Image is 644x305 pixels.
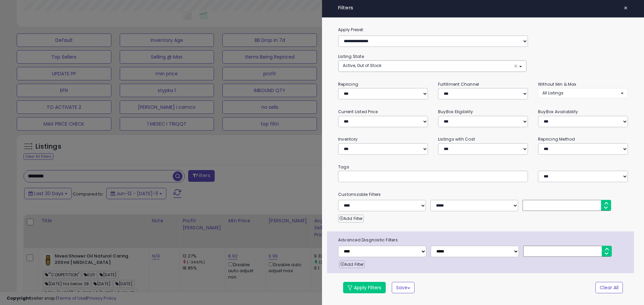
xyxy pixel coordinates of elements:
[438,109,473,115] small: BuyBox Eligibility
[338,61,526,72] button: Active, Out of Stock ×
[338,215,364,223] button: Add Filter
[542,90,563,96] span: All Listings
[333,191,633,198] small: Customizable Filters
[438,81,479,87] small: Fulfillment Channel
[338,136,358,142] small: Inventory
[339,260,365,269] button: Add Filter
[538,81,577,87] small: Without Min & Max
[438,136,475,142] small: Listings with Cost
[333,26,633,33] label: Apply Preset:
[538,88,628,98] button: All Listings
[333,236,634,244] span: Advanced Diagnostic Filters
[338,109,378,115] small: Current Listed Price
[338,5,628,11] h4: Filters
[343,282,386,293] button: Apply Filters
[595,282,623,293] button: Clear All
[333,163,633,171] small: Tags
[338,81,358,87] small: Repricing
[338,54,364,59] small: Listing State
[343,63,381,68] span: Active, Out of Stock
[538,109,578,115] small: BuyBox Availability
[538,136,575,142] small: Repricing Method
[392,282,415,293] button: Save
[624,3,628,13] span: ×
[621,3,631,13] button: ×
[514,63,518,70] span: ×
